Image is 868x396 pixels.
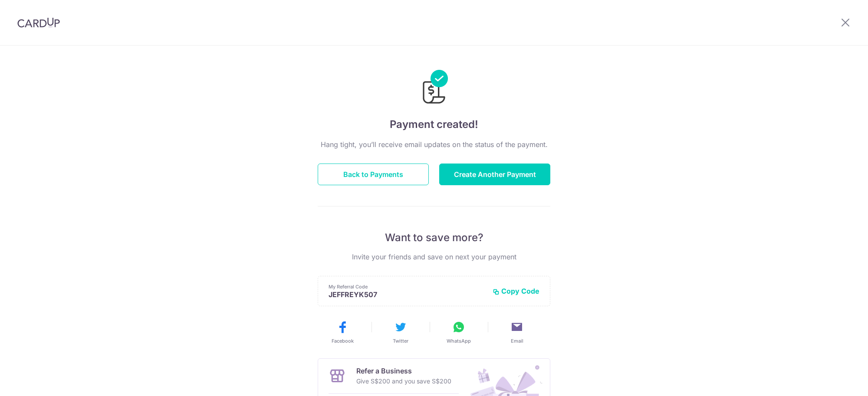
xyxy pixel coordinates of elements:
[393,337,408,344] span: Twitter
[812,370,859,392] iframe: Opens a widget where you can find more information
[317,320,368,344] button: Facebook
[17,17,60,28] img: CardUp
[433,320,484,344] button: WhatsApp
[318,164,429,185] button: Back to Payments
[491,320,542,344] button: Email
[375,320,426,344] button: Twitter
[439,164,550,185] button: Create Another Payment
[318,231,550,245] p: Want to save more?
[447,337,471,344] span: WhatsApp
[493,287,539,295] button: Copy Code
[329,283,486,290] p: My Referral Code
[511,337,523,344] span: Email
[318,252,550,262] p: Invite your friends and save on next your payment
[329,290,486,299] p: JEFFREYK507
[356,376,451,386] p: Give S$200 and you save S$200
[318,117,550,132] h4: Payment created!
[332,337,354,344] span: Facebook
[420,70,448,106] img: Payments
[318,139,550,150] p: Hang tight, you’ll receive email updates on the status of the payment.
[356,366,451,376] p: Refer a Business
